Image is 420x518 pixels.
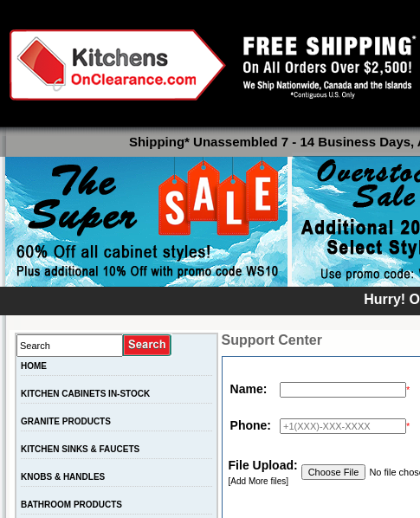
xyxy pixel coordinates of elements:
[21,444,139,454] a: KITCHEN SINKS & FAUCETS
[21,417,111,426] a: GRANITE PRODUCTS
[230,418,271,432] strong: Phone:
[21,389,150,398] a: KITCHEN CABINETS IN-STOCK
[21,500,122,509] a: BATHROOM PRODUCTS
[123,333,172,357] input: Submit
[280,418,406,434] input: +1(XXX)-XXX-XXXX
[230,382,268,396] strong: Name:
[229,476,288,486] a: [Add More files]
[10,29,226,100] img: Kitchens on Clearance Logo
[21,472,105,482] a: KNOBS & HANDLES
[229,458,298,472] strong: File Upload:
[21,361,47,371] a: HOME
